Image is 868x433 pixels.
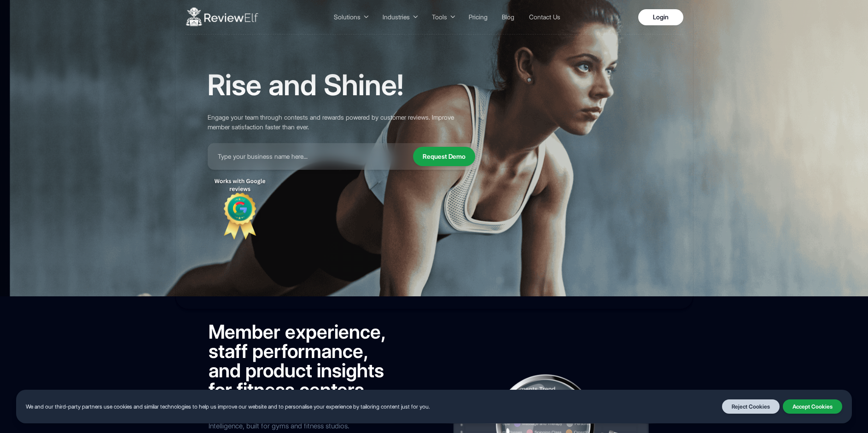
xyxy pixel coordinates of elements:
[524,11,565,23] a: Contact Us
[432,12,447,22] span: Tools
[208,67,569,103] h1: Rise and Shine!
[426,10,459,24] button: Tools
[208,176,272,241] img: Discount tag
[383,12,410,22] span: Industries
[209,322,397,399] h2: Member experience, staff performance, and product insights for fitness centers
[783,399,842,414] button: Accept Cookies
[328,10,373,24] button: Solutions
[26,403,430,411] p: We and our third-party partners use cookies and similar technologies to help us improve our websi...
[413,147,475,166] button: Request Demo
[464,11,492,23] a: Pricing
[377,10,422,24] button: Industries
[208,113,466,132] p: Engage your team through contests and rewards powered by customer reviews. Improve member satisfa...
[638,9,683,25] a: Login
[185,4,259,30] img: ReviewElf Logo
[211,146,407,167] input: Type your business name here...
[334,12,361,22] span: Solutions
[722,399,780,414] button: Reject Cookies
[497,11,519,23] a: Blog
